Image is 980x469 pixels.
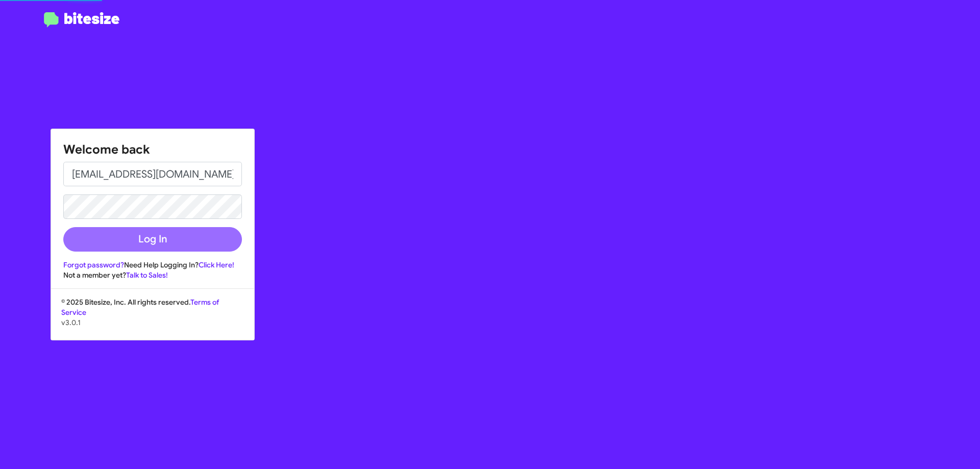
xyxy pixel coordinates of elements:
[63,227,242,252] button: Log In
[63,260,242,270] div: Need Help Logging In?
[63,260,124,269] a: Forgot password?
[63,270,242,280] div: Not a member yet?
[126,270,168,280] a: Talk to Sales!
[51,297,254,340] div: © 2025 Bitesize, Inc. All rights reserved.
[61,317,244,328] p: v3.0.1
[63,141,242,158] h1: Welcome back
[63,162,242,186] input: Email address
[199,260,234,269] a: Click Here!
